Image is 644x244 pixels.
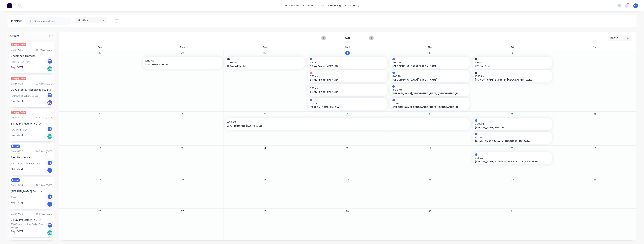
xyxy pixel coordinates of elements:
div: Planner [11,19,24,23]
img: Factory [7,3,12,8]
button: 14 [263,146,267,151]
span: Costco Moorabbin [145,63,212,66]
div: PO # [11,196,16,199]
span: [GEOGRAPHIC_DATA][PERSON_NAME] [392,78,460,82]
span: Supply Only [11,43,26,46]
span: Install [11,178,20,182]
div: Wed [306,44,389,50]
div: Order # 436 [11,82,23,85]
a: dashboard [283,3,301,8]
div: PO #1no SS3-90 [11,128,28,131]
div: TS [47,194,53,200]
div: 10:55 AM [DATE] [36,150,53,153]
span: 7:00 AM [475,122,548,126]
button: 27 [180,209,185,213]
button: 20 [180,177,185,182]
button: 28 [98,51,102,55]
span: [PERSON_NAME] Builders - [GEOGRAPHIC_DATA] [475,78,543,82]
span: 10:30 AM [475,75,548,78]
button: 26 [98,209,102,213]
div: 5 Play Projects PTY LTD [11,122,53,125]
div: 10:30 AMCostco Moorabbin [143,57,222,69]
span: 6:30 AM [310,75,383,78]
div: 11:41 AM [DATE] [36,116,53,119]
div: Mon [141,44,224,50]
div: Del [47,230,53,236]
div: COJO Steel & Associates Pty Ltd [11,88,53,92]
div: PO #Core drill- Boss Roller Door Anchor [11,223,48,229]
div: Tue [224,44,306,50]
button: 17 [510,146,515,151]
span: [PERSON_NAME] Constructions Pty Ltd - [GEOGRAPHIC_DATA] [475,160,543,163]
button: 3 [510,51,515,55]
button: 29 [345,209,350,213]
button: 24 [510,177,515,182]
button: 2 [428,51,432,55]
button: 12 [98,146,102,151]
span: 8:30 AM [310,87,383,90]
span: H Troon Pty Ltd [475,65,543,68]
div: 10:30 AM[PERSON_NAME] Builders - [GEOGRAPHIC_DATA] [473,70,552,82]
span: ARC Plastering (Aust) Pty Ltd [227,124,443,128]
div: purchasing [326,3,343,8]
button: 9 [428,112,432,116]
span: 10:00 AM [392,88,466,92]
div: 10:30 AMH Troon Pty Ltd [225,57,305,69]
button: 1 [345,51,350,55]
div: 10:07 AM [DATE] [36,212,53,216]
span: BM [634,4,637,7]
div: 6:30 AMH Troon Pty Ltd [473,57,552,69]
div: TS [47,222,53,228]
span: Supply Only [11,77,26,80]
div: Order # 414 [11,184,23,187]
div: Sat [554,44,636,50]
div: I [47,201,53,207]
button: 1 [593,209,597,213]
div: productivity [343,3,361,8]
button: 6 [180,112,185,116]
button: 11 [593,112,597,116]
div: 1:00 PMCapital SMART Repairs - [GEOGRAPHIC_DATA] [473,132,552,144]
span: 10:30 AM [145,59,218,63]
span: 5 Play Projects PTY LTD [310,78,377,82]
span: 10:30 AM [227,61,300,64]
strong: [DATE] [329,36,366,40]
div: TS [47,160,53,166]
button: 7 [263,112,267,116]
div: PU [47,100,53,105]
div: 6:30 AM[PERSON_NAME] Constructions Pty Ltd - [GEOGRAPHIC_DATA] [473,152,552,164]
div: Thu [389,44,471,50]
input: Search for orders... [34,17,72,25]
button: 4 [593,51,597,55]
span: Supply Only [11,111,26,114]
div: Order # 295 [11,48,23,52]
span: Capital SMART Repairs - [GEOGRAPHIC_DATA] [475,139,543,143]
button: 13 [180,146,185,151]
button: 21 [263,177,267,182]
div: 6:30 AMARC Plastering (Aust) Pty Ltd [225,118,470,130]
span: 6:30 AM [310,61,383,64]
span: Req. [DATE] [11,167,23,171]
span: Req. [DATE] [11,66,23,69]
div: 5 Play Projects PTY LTD [11,218,53,222]
span: [GEOGRAPHIC_DATA][PERSON_NAME] [392,65,460,68]
button: 8 [345,112,350,116]
div: 6:30 AM5 Play Projects PTY LTD [308,57,387,69]
div: products [301,3,315,8]
div: PO #Option 1- BPB [11,60,30,64]
div: Month [610,36,627,40]
div: Bazz Residence [11,155,53,159]
span: Req. [DATE] [11,133,23,137]
span: Req. [DATE] [11,230,23,233]
button: 18 [593,146,597,151]
button: Next page [369,36,373,40]
div: Fri [471,44,554,50]
span: 1:00 PM [475,136,548,139]
button: 5 [98,112,102,116]
div: [PERSON_NAME] Factory [11,189,53,193]
div: Order # 327 [11,150,23,153]
span: Orders [10,34,19,38]
span: Install [11,145,20,148]
span: 6:30 AM [227,121,466,124]
span: Req. [DATE] [11,201,23,204]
